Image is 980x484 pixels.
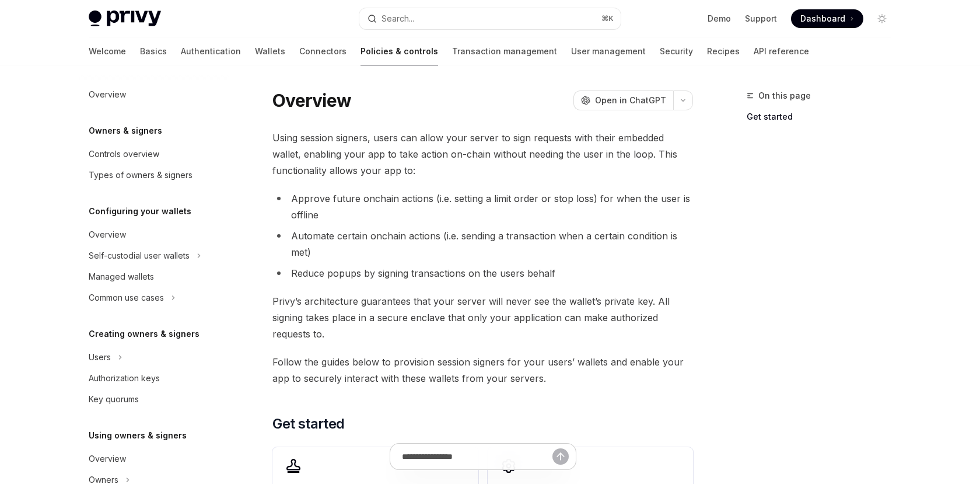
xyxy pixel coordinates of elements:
[89,168,192,182] div: Types of owners & signers
[573,90,673,110] button: Open in ChatGPT
[747,107,901,126] a: Get started
[272,265,693,281] li: Reduce popups by signing transactions on the users behalf
[79,389,229,410] a: Key quorums
[140,37,167,65] a: Basics
[707,37,740,65] a: Recipes
[79,84,229,105] a: Overview
[272,90,351,111] h1: Overview
[89,291,164,305] div: Common use cases
[89,124,162,138] h5: Owners & signers
[89,327,199,341] h5: Creating owners & signers
[745,13,777,25] a: Support
[873,9,891,28] button: Toggle dark mode
[89,429,187,443] h5: Using owners & signers
[708,13,731,25] a: Demo
[272,130,693,179] span: Using session signers, users can allow your server to sign requests with their embedded wallet, e...
[360,37,438,65] a: Policies & controls
[79,144,229,165] a: Controls overview
[89,11,161,27] img: light logo
[381,12,414,26] div: Search...
[595,95,666,106] span: Open in ChatGPT
[79,368,229,389] a: Authorization keys
[89,350,111,364] div: Users
[79,448,229,469] a: Overview
[89,249,190,263] div: Self-custodial user wallets
[272,415,344,433] span: Get started
[89,88,126,102] div: Overview
[359,8,621,29] button: Search...⌘K
[79,224,229,245] a: Overview
[89,392,139,406] div: Key quorums
[571,37,646,65] a: User management
[800,13,845,25] span: Dashboard
[791,9,863,28] a: Dashboard
[272,354,693,386] span: Follow the guides below to provision session signers for your users’ wallets and enable your app ...
[552,448,569,465] button: Send message
[89,270,154,284] div: Managed wallets
[79,165,229,186] a: Types of owners & signers
[754,37,809,65] a: API reference
[272,228,693,260] li: Automate certain onchain actions (i.e. sending a transaction when a certain condition is met)
[79,266,229,287] a: Managed wallets
[89,204,191,218] h5: Configuring your wallets
[89,371,160,385] div: Authorization keys
[89,452,126,466] div: Overview
[452,37,557,65] a: Transaction management
[89,37,126,65] a: Welcome
[660,37,693,65] a: Security
[601,14,614,23] span: ⌘ K
[272,293,693,342] span: Privy’s architecture guarantees that your server will never see the wallet’s private key. All sig...
[181,37,241,65] a: Authentication
[299,37,346,65] a: Connectors
[89,147,159,161] div: Controls overview
[255,37,285,65] a: Wallets
[758,89,811,103] span: On this page
[89,228,126,242] div: Overview
[272,190,693,223] li: Approve future onchain actions (i.e. setting a limit order or stop loss) for when the user is off...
